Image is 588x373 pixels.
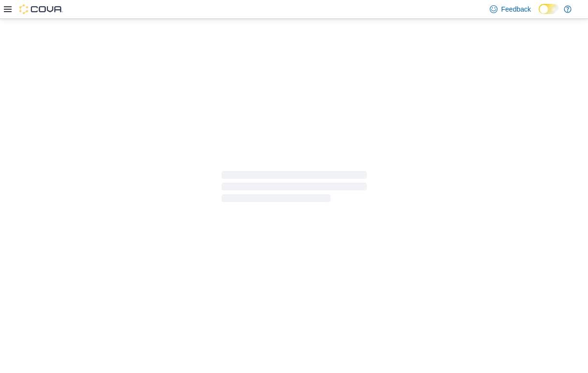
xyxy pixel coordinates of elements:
[222,173,367,204] span: Loading
[501,4,531,14] span: Feedback
[539,4,559,14] input: Dark Mode
[19,4,63,14] img: Cova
